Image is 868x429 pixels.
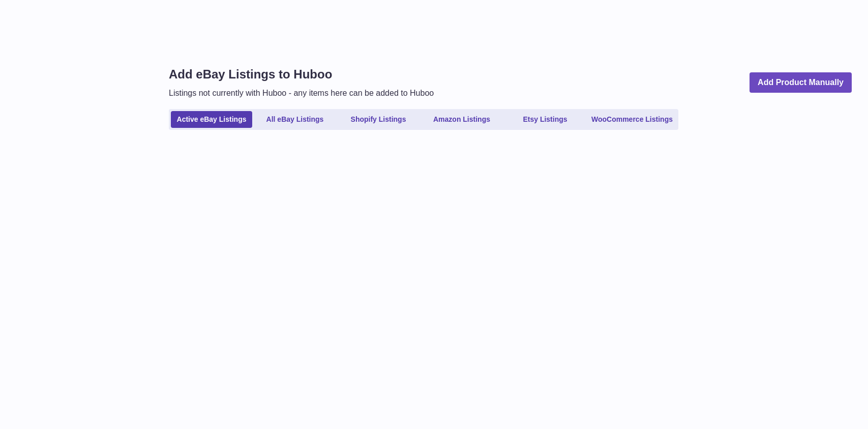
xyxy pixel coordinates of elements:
a: Shopify Listings [338,111,419,128]
a: All eBay Listings [254,111,336,128]
a: Etsy Listings [504,111,586,128]
a: Amazon Listings [421,111,502,128]
a: Active eBay Listings [171,111,252,128]
a: WooCommerce Listings [588,111,676,128]
p: Listings not currently with Huboo - any items here can be added to Huboo [169,88,434,99]
a: Add Product Manually [750,72,852,93]
h1: Add eBay Listings to Huboo [169,66,434,83]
